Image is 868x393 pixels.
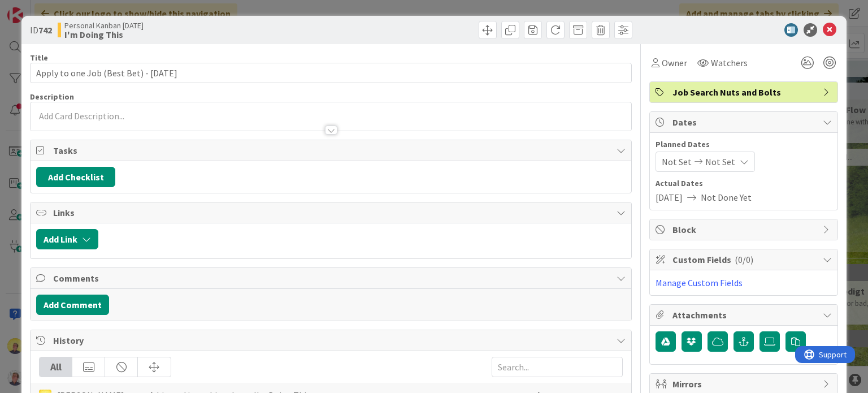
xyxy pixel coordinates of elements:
[30,63,631,83] input: type card name here...
[36,167,115,187] button: Add Checklist
[662,56,687,70] span: Owner
[38,24,52,36] b: 742
[53,334,610,347] span: History
[30,92,74,102] span: Description
[662,155,692,169] span: Not Set
[672,223,817,236] span: Block
[656,277,743,288] a: Manage Custom Fields
[672,308,817,322] span: Attachments
[64,30,144,39] b: I'm Doing This
[656,139,832,150] span: Planned Dates
[53,144,610,157] span: Tasks
[53,271,610,285] span: Comments
[656,178,832,189] span: Actual Dates
[672,85,817,99] span: Job Search Nuts and Bolts
[40,357,72,377] div: All
[672,377,817,391] span: Mirrors
[492,357,623,377] input: Search...
[30,23,52,37] span: ID
[705,155,735,169] span: Not Set
[30,53,48,63] label: Title
[36,295,109,315] button: Add Comment
[64,21,144,30] span: Personal Kanban [DATE]
[656,191,683,204] span: [DATE]
[672,115,817,129] span: Dates
[711,56,748,70] span: Watchers
[672,253,817,266] span: Custom Fields
[735,254,753,265] span: ( 0/0 )
[701,191,752,204] span: Not Done Yet
[24,2,51,15] span: Support
[53,206,610,219] span: Links
[36,229,98,249] button: Add Link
